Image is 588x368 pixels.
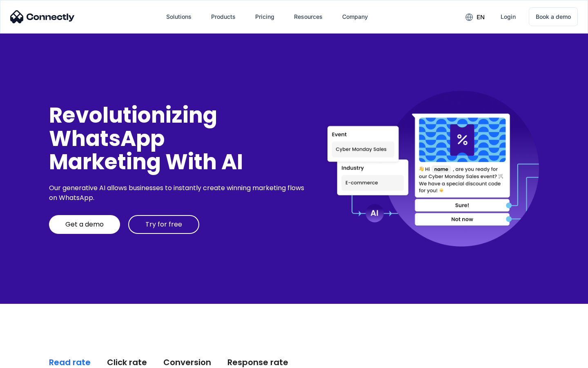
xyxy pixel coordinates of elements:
div: Company [342,11,368,22]
div: Resources [294,11,323,22]
div: Conversion [163,357,211,368]
div: Products [211,11,236,22]
a: Login [494,7,522,27]
a: Get a demo [49,215,120,234]
div: Revolutionizing WhatsApp Marketing With AI [49,103,307,174]
div: Login [501,11,516,22]
a: Book a demo [529,7,578,26]
div: Get a demo [65,220,104,229]
div: Solutions [166,11,192,22]
div: Read rate [49,357,91,368]
div: Response rate [227,357,288,368]
img: Connectly Logo [10,10,75,23]
div: en [477,11,485,23]
div: Click rate [107,357,147,368]
div: Our generative AI allows businesses to instantly create winning marketing flows on WhatsApp. [49,183,307,203]
div: Pricing [255,11,274,22]
div: Try for free [145,220,182,229]
a: Try for free [128,215,199,234]
a: Pricing [249,7,281,27]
